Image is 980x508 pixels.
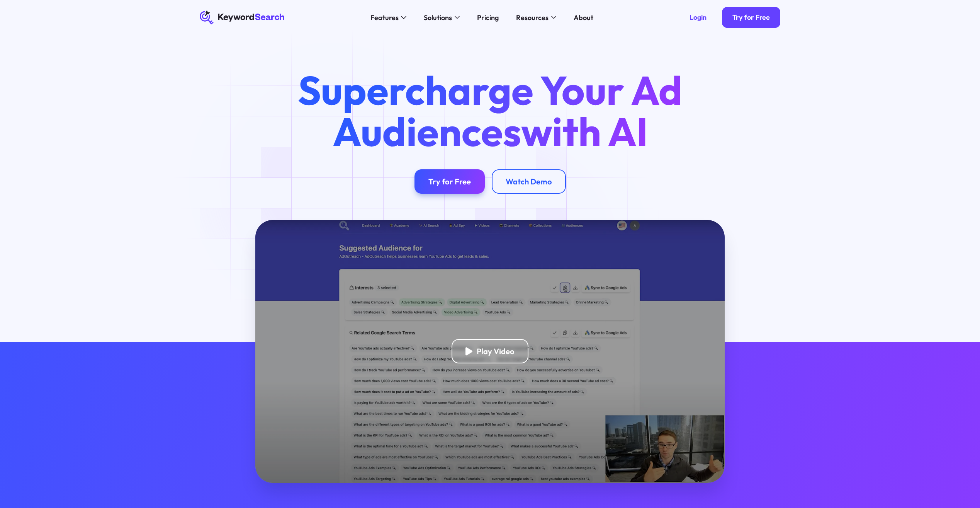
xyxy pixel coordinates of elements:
[732,13,770,22] div: Try for Free
[521,106,648,157] span: with AI
[472,10,504,24] a: Pricing
[574,12,593,23] div: About
[690,13,707,22] div: Login
[424,12,452,23] div: Solutions
[414,169,485,194] a: Try for Free
[569,10,599,24] a: About
[370,12,399,23] div: Features
[506,177,552,186] div: Watch Demo
[282,70,699,152] h1: Supercharge Your Ad Audiences
[477,12,499,23] div: Pricing
[722,7,780,28] a: Try for Free
[255,220,725,483] a: open lightbox
[679,7,717,28] a: Login
[477,346,515,356] div: Play Video
[428,177,471,186] div: Try for Free
[516,12,549,23] div: Resources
